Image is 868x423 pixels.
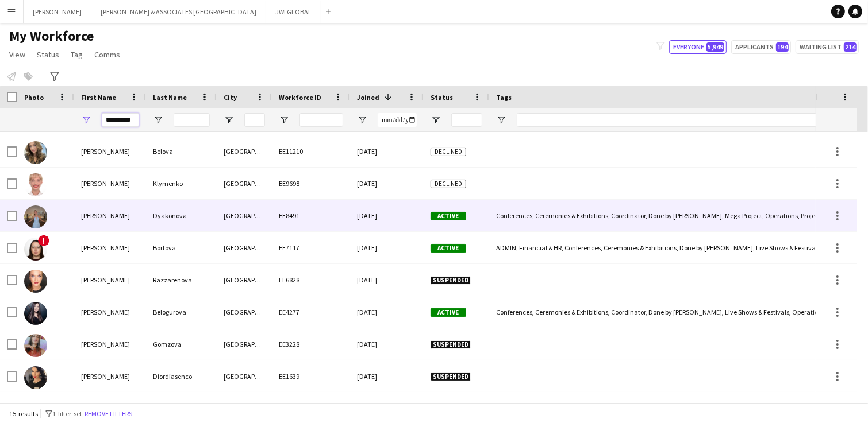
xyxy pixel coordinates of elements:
[146,200,217,231] div: Dyakonova
[146,135,217,167] div: Belova
[153,93,187,102] span: Last Name
[9,28,94,45] span: My Workforce
[496,93,512,102] span: Tags
[146,168,217,199] div: Klymenko
[217,296,272,328] div: [GEOGRAPHIC_DATA]
[431,212,466,220] span: Active
[5,47,30,62] a: View
[431,340,471,349] span: Suspended
[24,334,47,357] img: Anastasia Gomzova
[102,113,139,127] input: First Name Filter Input
[217,135,272,167] div: [GEOGRAPHIC_DATA]
[272,360,350,392] div: EE1639
[796,40,859,54] button: Waiting list214
[217,360,272,392] div: [GEOGRAPHIC_DATA]
[279,115,289,125] button: Open Filter Menu
[90,47,125,62] a: Comms
[217,200,272,231] div: [GEOGRAPHIC_DATA]
[272,232,350,263] div: EE7117
[74,360,146,392] div: [PERSON_NAME]
[350,232,424,263] div: [DATE]
[37,49,59,60] span: Status
[153,115,163,125] button: Open Filter Menu
[378,113,417,127] input: Joined Filter Input
[32,47,64,62] a: Status
[350,168,424,199] div: [DATE]
[74,296,146,328] div: [PERSON_NAME]
[431,180,466,188] span: Declined
[431,93,453,102] span: Status
[272,200,350,231] div: EE8491
[9,49,25,60] span: View
[217,168,272,199] div: [GEOGRAPHIC_DATA]
[272,264,350,296] div: EE6828
[48,69,62,83] app-action-btn: Advanced filters
[74,264,146,296] div: [PERSON_NAME]
[706,42,724,52] span: 5,949
[669,40,727,54] button: Everyone5,949
[431,115,441,125] button: Open Filter Menu
[431,308,466,317] span: Active
[146,296,217,328] div: Belogurova
[24,141,47,164] img: Anastasia Belova
[24,1,91,23] button: [PERSON_NAME]
[81,93,116,102] span: First Name
[350,200,424,231] div: [DATE]
[52,409,82,418] span: 1 filter set
[272,296,350,328] div: EE4277
[266,1,321,23] button: JWI GLOBAL
[844,42,857,52] span: 214
[74,168,146,199] div: [PERSON_NAME]
[24,302,47,325] img: Anastasia Belogurova
[431,244,466,253] span: Active
[71,49,83,60] span: Tag
[24,93,44,102] span: Photo
[224,93,237,102] span: City
[146,360,217,392] div: Dior­diasenco
[74,135,146,167] div: [PERSON_NAME]
[174,113,210,127] input: Last Name Filter Input
[279,93,321,102] span: Workforce ID
[431,148,466,156] span: Declined
[357,93,379,102] span: Joined
[24,366,47,389] img: Anastasia Dior­diasenco
[91,1,266,23] button: [PERSON_NAME] & ASSOCIATES [GEOGRAPHIC_DATA]
[350,328,424,360] div: [DATE]
[217,264,272,296] div: [GEOGRAPHIC_DATA]
[217,232,272,263] div: [GEOGRAPHIC_DATA]
[224,115,234,125] button: Open Filter Menu
[38,235,49,246] span: !
[272,168,350,199] div: EE9698
[776,42,789,52] span: 194
[74,328,146,360] div: [PERSON_NAME]
[82,408,135,420] button: Remove filters
[146,328,217,360] div: Gomzova
[146,232,217,263] div: Bortova
[350,135,424,167] div: [DATE]
[94,49,120,60] span: Comms
[451,113,482,127] input: Status Filter Input
[272,135,350,167] div: EE11210
[731,40,791,54] button: Applicants194
[496,115,506,125] button: Open Filter Menu
[272,328,350,360] div: EE3228
[24,238,47,261] img: Anastasia Bortova
[244,113,265,127] input: City Filter Input
[350,264,424,296] div: [DATE]
[24,270,47,293] img: Anastasia Razzarenova
[81,115,91,125] button: Open Filter Menu
[431,276,471,285] span: Suspended
[146,264,217,296] div: Razzarenova
[74,200,146,231] div: [PERSON_NAME]
[350,296,424,328] div: [DATE]
[24,205,47,228] img: Anastasia Dyakonova
[299,113,343,127] input: Workforce ID Filter Input
[217,328,272,360] div: [GEOGRAPHIC_DATA]
[24,173,47,196] img: Anastasia Klymenko
[74,232,146,263] div: [PERSON_NAME]
[431,372,471,381] span: Suspended
[357,115,367,125] button: Open Filter Menu
[66,47,87,62] a: Tag
[350,360,424,392] div: [DATE]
